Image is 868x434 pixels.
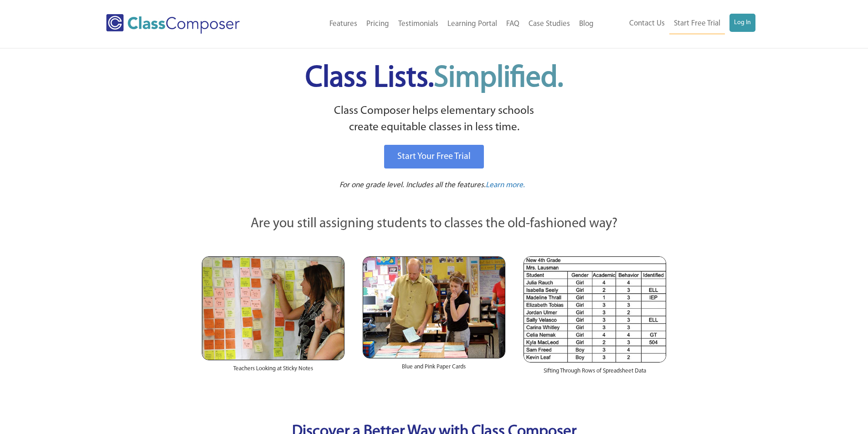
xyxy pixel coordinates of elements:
[575,14,598,34] a: Blog
[502,14,524,34] a: FAQ
[669,14,725,34] a: Start Free Trial
[363,256,505,358] img: Blue and Pink Paper Cards
[486,181,525,189] span: Learn more.
[325,14,362,34] a: Features
[524,363,666,384] div: Sifting Through Rows of Spreadsheet Data
[729,14,755,32] a: Log In
[305,64,563,93] span: Class Lists.
[200,103,668,136] p: Class Composer helps elementary schools create equitable classes in less time.
[202,214,667,234] p: Are you still assigning students to classes the old-fashioned way?
[384,145,484,168] a: Start Your Free Trial
[625,14,669,34] a: Contact Us
[598,14,755,34] nav: Header Menu
[202,256,344,360] img: Teachers Looking at Sticky Notes
[202,360,344,382] div: Teachers Looking at Sticky Notes
[397,152,471,161] span: Start Your Free Trial
[106,14,240,34] img: Class Composer
[524,256,666,363] img: Spreadsheets
[362,14,394,34] a: Pricing
[443,14,502,34] a: Learning Portal
[277,14,598,34] nav: Header Menu
[486,180,525,191] a: Learn more.
[394,14,443,34] a: Testimonials
[339,181,486,189] span: For one grade level. Includes all the features.
[363,358,505,380] div: Blue and Pink Paper Cards
[434,64,563,93] span: Simplified.
[524,14,575,34] a: Case Studies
